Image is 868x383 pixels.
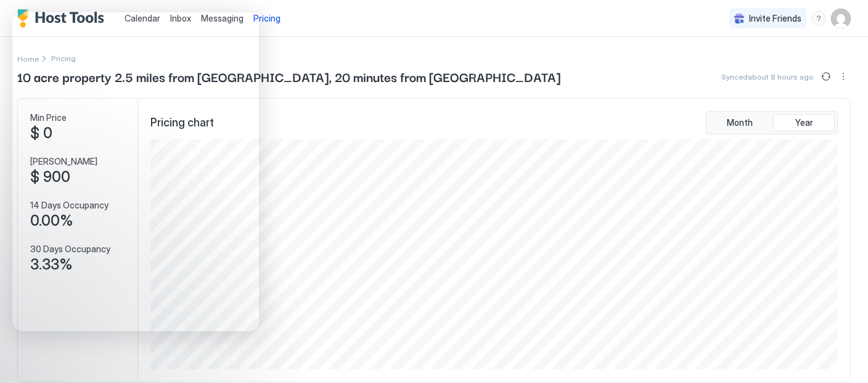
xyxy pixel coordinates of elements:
div: User profile [831,9,851,28]
span: Month [727,117,753,128]
span: Synced about 8 hours ago [721,72,814,81]
iframe: Intercom live chat [12,12,259,331]
span: 10 acre property 2.5 miles from [GEOGRAPHIC_DATA], 20 minutes from [GEOGRAPHIC_DATA] [17,67,560,86]
span: Pricing [253,13,280,24]
button: Month [709,114,771,131]
span: Invite Friends [749,13,801,24]
a: Host Tools Logo [17,9,110,28]
div: menu [836,69,851,84]
a: Inbox [170,12,191,25]
button: Year [773,114,835,131]
div: tab-group [706,111,838,134]
button: More options [836,69,851,84]
div: menu [811,11,826,26]
button: Sync prices [819,69,833,84]
a: Calendar [125,12,160,25]
iframe: Intercom live chat [12,341,42,371]
a: Messaging [201,12,244,25]
span: Year [795,117,813,128]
